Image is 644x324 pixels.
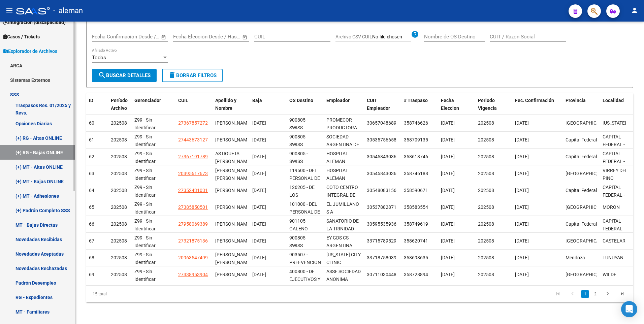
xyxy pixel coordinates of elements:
[581,290,589,298] a: 1
[252,237,284,245] div: [DATE]
[411,30,419,38] mat-icon: help
[132,93,175,116] datatable-header-cell: Gerenciador
[475,93,512,116] datatable-header-cell: Periodo Vigencia
[515,221,529,227] span: [DATE]
[215,204,251,210] span: [PERSON_NAME]
[367,98,390,111] span: CUIT Empleador
[326,217,361,240] div: SANATORIO DE LA TRINIDAD QUILM
[134,117,156,130] span: Z99 - Sin Identificar
[89,154,94,159] span: 62
[603,120,626,126] span: [US_STATE]
[326,268,361,283] div: ASSE SOCIEDAD ANONIMA
[289,98,313,103] span: OS Destino
[108,93,132,116] datatable-header-cell: Período Archivo
[252,153,284,161] div: [DATE]
[603,218,640,247] span: CAPITAL FEDERAL - [PERSON_NAME]. GRAL.(18
[367,238,396,244] span: 33715789529
[215,98,236,111] span: Apellido y Nombre
[566,221,597,227] span: Capital Federal
[215,151,251,164] span: ASTIGUETA [PERSON_NAME]
[367,120,396,126] span: 30657048689
[367,171,396,176] span: 30545843036
[566,154,597,159] span: Capital Federal
[441,171,455,176] span: [DATE]
[326,133,361,156] div: SOCIEDAD ARGENTINA DE CULTURA
[515,204,529,210] span: [DATE]
[326,184,361,206] div: COTO CENTRO INTEGRAL DE COMERC
[215,252,251,265] span: [PERSON_NAME] [PERSON_NAME]
[111,188,127,193] span: 202508
[438,93,475,116] datatable-header-cell: Fecha Eleccion
[441,255,455,260] span: [DATE]
[566,290,579,298] a: go to previous page
[478,204,494,210] span: 202508
[178,272,208,277] span: 27338953904
[563,93,600,116] datatable-header-cell: Provincia
[441,137,455,142] span: [DATE]
[404,272,428,277] span: 358728894
[111,204,127,210] span: 202508
[441,204,455,210] span: [DATE]
[206,34,239,40] input: Fecha fin
[3,33,40,40] span: Casos / Tickets
[566,188,597,193] span: Capital Federal
[89,272,94,277] span: 69
[252,119,284,127] div: [DATE]
[98,72,151,78] span: Buscar Detalles
[515,171,529,176] span: [DATE]
[603,238,625,244] span: CASTELAR
[111,120,127,126] span: 202508
[441,272,455,277] span: [DATE]
[89,98,93,103] span: ID
[566,238,611,244] span: [GEOGRAPHIC_DATA]
[364,93,401,116] datatable-header-cell: CUIT Empleador
[478,171,494,176] span: 202508
[515,255,529,260] span: [DATE]
[134,235,156,248] span: Z99 - Sin Identificar
[401,93,438,116] datatable-header-cell: # Traspaso
[92,69,157,82] button: Buscar Detalles
[134,151,156,164] span: Z99 - Sin Identificar
[111,221,127,227] span: 202508
[134,185,156,198] span: Z99 - Sin Identificar
[98,71,106,79] mat-icon: search
[134,252,156,265] span: Z99 - Sin Identificar
[603,272,616,277] span: WILDE
[252,187,284,194] div: [DATE]
[515,137,529,142] span: [DATE]
[213,93,250,116] datatable-header-cell: Apellido y Nombre
[603,255,623,260] span: TUNUYAN
[111,154,127,159] span: 202508
[478,255,494,260] span: 202508
[515,98,554,103] span: Fec. Confirmación
[478,272,494,277] span: 202508
[86,93,108,116] datatable-header-cell: ID
[603,168,628,181] span: VIRREY DEL PINO
[134,269,156,282] span: Z99 - Sin Identificar
[252,254,284,262] div: [DATE]
[134,168,156,181] span: Z99 - Sin Identificar
[621,301,637,317] div: Open Intercom Messenger
[252,170,284,177] div: [DATE]
[326,98,350,103] span: Empleador
[590,288,600,300] li: page 2
[134,98,161,103] span: Gerenciador
[515,238,529,244] span: [DATE]
[566,98,586,103] span: Provincia
[3,19,66,26] span: Integración (discapacidad)
[3,47,57,55] span: Explorador de Archivos
[515,154,529,159] span: [DATE]
[89,238,94,244] span: 67
[287,93,324,116] datatable-header-cell: OS Destino
[215,188,251,193] span: [PERSON_NAME]
[404,221,428,227] span: 358749619
[160,33,168,41] button: Open calendar
[125,34,158,40] input: Fecha fin
[616,290,629,298] a: go to last page
[89,204,94,210] span: 65
[478,188,494,193] span: 202508
[326,116,361,139] div: PROMECOR PRODUCTORA DE SEGUROS
[178,221,208,227] span: 27958069389
[89,120,94,126] span: 60
[367,255,396,260] span: 33718758039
